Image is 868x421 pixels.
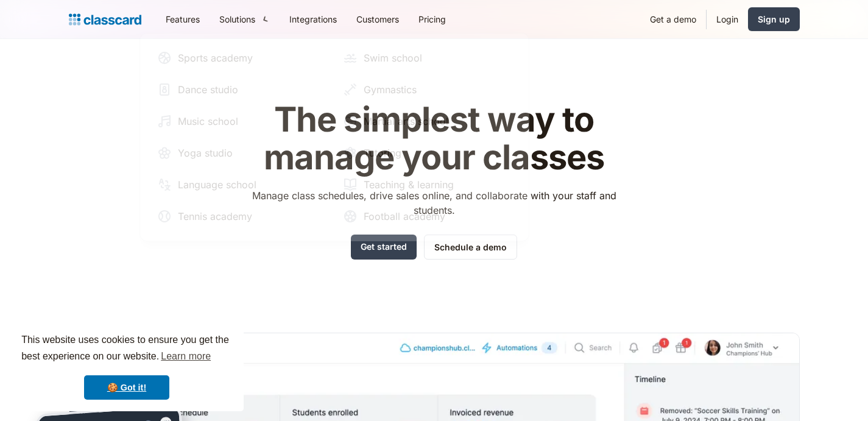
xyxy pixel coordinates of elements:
[364,177,454,192] div: Teaching & learning
[338,109,517,133] a: Martial arts school
[338,77,517,102] a: Gymnastics
[152,204,331,228] a: Tennis academy
[159,347,213,366] a: learn more about cookies
[139,33,529,241] nav: Solutions
[210,5,280,33] div: Solutions
[178,82,238,97] div: Dance studio
[152,172,331,197] a: Language school
[707,5,748,33] a: Login
[364,82,417,97] div: Gymnastics
[178,209,252,224] div: Tennis academy
[280,5,347,33] a: Integrations
[338,46,517,70] a: Swim school
[640,5,706,33] a: Get a demo
[347,5,409,33] a: Customers
[156,5,210,33] a: Features
[152,141,331,165] a: Yoga studio
[10,321,244,411] div: cookieconsent
[351,235,417,260] a: Get started
[84,375,169,400] a: dismiss cookie message
[364,146,401,160] div: Tutoring
[152,46,331,70] a: Sports academy
[758,13,790,26] div: Sign up
[338,141,517,165] a: Tutoring
[178,114,238,129] div: Music school
[364,209,445,224] div: Football academy
[338,172,517,197] a: Teaching & learning
[219,13,255,26] div: Solutions
[364,114,448,129] div: Martial arts school
[152,77,331,102] a: Dance studio
[21,333,232,366] span: This website uses cookies to ensure you get the best experience on our website.
[69,11,141,28] a: home
[409,5,456,33] a: Pricing
[178,51,253,65] div: Sports academy
[338,204,517,228] a: Football academy
[748,7,800,31] a: Sign up
[424,235,517,260] a: Schedule a demo
[178,177,256,192] div: Language school
[364,51,422,65] div: Swim school
[152,109,331,133] a: Music school
[178,146,233,160] div: Yoga studio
